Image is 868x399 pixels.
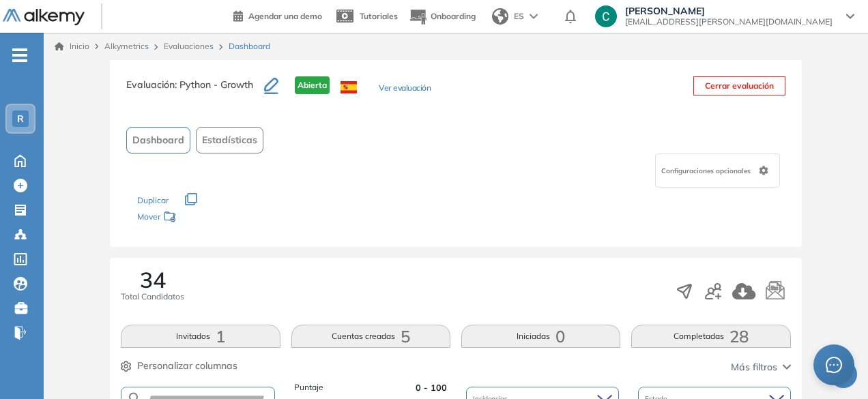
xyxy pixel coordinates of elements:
[248,11,322,21] span: Agendar una demo
[291,325,450,348] button: Cuentas creadas5
[121,359,237,373] button: Personalizar columnas
[731,360,791,374] button: Más filtros
[625,5,833,16] span: [PERSON_NAME]
[12,54,27,57] i: -
[341,81,357,93] img: ESP
[126,127,190,153] button: Dashboard
[631,325,790,348] button: Completadas28
[360,11,398,21] span: Tutoriales
[17,113,24,124] span: R
[514,10,524,23] span: ES
[175,78,253,91] span: : Python - Growth
[126,76,264,105] h3: Evaluación
[492,8,508,25] img: world
[202,133,257,147] span: Estadísticas
[137,195,169,205] span: Duplicar
[416,381,447,394] span: 0 - 100
[655,153,780,188] div: Configuraciones opcionales
[3,9,85,26] img: Logo
[826,357,842,373] span: message
[121,291,184,303] span: Total Candidatos
[140,269,166,291] span: 34
[294,381,323,394] span: Puntaje
[693,76,785,95] button: Cerrar evaluación
[233,7,322,23] a: Agendar una demo
[121,325,280,348] button: Invitados1
[164,41,214,51] a: Evaluaciones
[137,205,274,231] div: Mover
[137,359,237,373] span: Personalizar columnas
[731,360,777,374] span: Más filtros
[431,11,476,21] span: Onboarding
[461,325,620,348] button: Iniciadas0
[661,166,753,176] span: Configuraciones opcionales
[530,14,538,19] img: arrow
[295,76,330,94] span: Abierta
[625,16,833,27] span: [EMAIL_ADDRESS][PERSON_NAME][DOMAIN_NAME]
[55,40,89,53] a: Inicio
[409,2,476,31] button: Onboarding
[132,133,184,147] span: Dashboard
[229,40,270,53] span: Dashboard
[104,41,149,51] span: Alkymetrics
[379,82,431,96] button: Ver evaluación
[196,127,263,153] button: Estadísticas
